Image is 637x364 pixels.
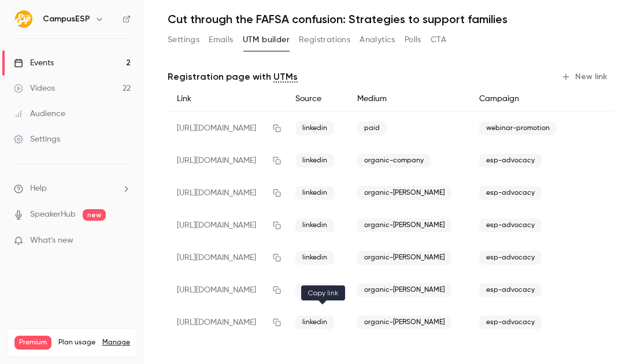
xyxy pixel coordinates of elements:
span: new [83,209,106,221]
span: linkedin [295,121,334,135]
span: organic-[PERSON_NAME] [357,186,451,200]
div: [URL][DOMAIN_NAME] [168,209,286,242]
button: UTM builder [243,31,290,49]
div: [URL][DOMAIN_NAME] [168,274,286,306]
span: organic-[PERSON_NAME] [357,218,451,232]
span: organic-[PERSON_NAME] [357,315,451,329]
span: esp-advocacy [479,218,542,232]
h1: Cut through the FAFSA confusion: Strategies to support families [168,12,614,26]
button: Emails [209,31,233,49]
li: help-dropdown-opener [14,183,131,195]
div: Events [14,57,54,69]
span: webinar-promotion [479,121,557,135]
div: Campaign [470,86,574,112]
div: [URL][DOMAIN_NAME] [168,177,286,209]
span: organic-company [357,154,431,168]
span: organic-[PERSON_NAME] [357,251,451,265]
span: Help [30,183,47,195]
button: Polls [405,31,421,49]
span: Premium [14,336,51,350]
span: Plan usage [58,338,95,347]
span: paid [357,121,387,135]
div: Medium [348,86,470,112]
a: SpeakerHub [30,209,76,221]
span: linkedin [295,251,334,265]
span: esp-advocacy [479,186,542,200]
span: linkedin [295,186,334,200]
span: esp-advocacy [479,154,542,168]
button: Settings [168,31,199,49]
div: Settings [14,133,60,145]
button: New link [557,68,614,86]
div: Videos [14,83,55,94]
span: linkedin [295,315,334,329]
a: Manage [102,338,130,347]
span: linkedin [295,283,334,297]
img: CampusESP [14,10,33,28]
div: [URL][DOMAIN_NAME] [168,242,286,274]
h6: CampusESP [43,13,90,25]
span: esp-advocacy [479,251,542,265]
a: UTMs [273,70,298,84]
button: CTA [431,31,446,49]
div: [URL][DOMAIN_NAME] [168,112,286,145]
button: Analytics [360,31,395,49]
button: Registrations [299,31,350,49]
span: esp-advocacy [479,283,542,297]
span: What's new [30,235,73,247]
span: linkedin [295,218,334,232]
span: organic-[PERSON_NAME] [357,283,451,297]
span: esp-advocacy [479,315,542,329]
div: Audience [14,108,65,120]
p: Registration page with [168,70,298,84]
div: Source [286,86,348,112]
iframe: Noticeable Trigger [117,236,131,246]
div: Link [168,86,286,112]
span: linkedin [295,154,334,168]
div: [URL][DOMAIN_NAME] [168,306,286,339]
div: [URL][DOMAIN_NAME] [168,144,286,177]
